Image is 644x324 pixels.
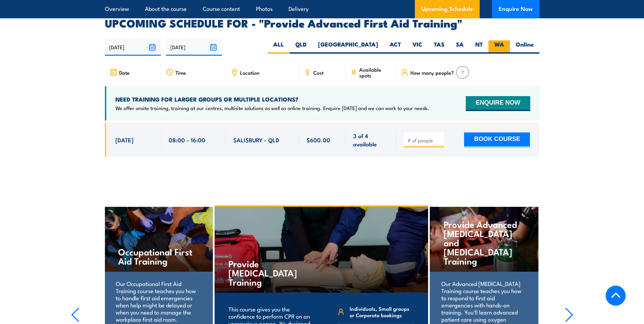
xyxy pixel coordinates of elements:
[115,105,429,111] p: We offer onsite training, training at our centres, multisite solutions as well as online training...
[115,136,133,144] span: [DATE]
[407,40,428,54] label: VIC
[359,67,391,78] span: Available spots
[119,70,130,75] span: Date
[228,259,308,286] h4: Provide [MEDICAL_DATA] Training
[240,70,259,75] span: Location
[290,40,312,54] label: QLD
[353,132,389,148] span: 3 of 4 available
[116,280,201,323] p: Our Occupational First Aid Training course teaches you how to handle first aid emergencies when h...
[428,40,450,54] label: TAS
[450,40,470,54] label: SA
[115,95,429,103] h4: NEED TRAINING FOR LARGER GROUPS OR MULTIPLE LOCATIONS?
[470,40,489,54] label: NT
[407,137,441,144] input: # of people
[105,18,539,28] h2: UPCOMING SCHEDULE FOR - "Provide Advanced First Aid Training"
[464,132,530,147] button: BOOK COURSE
[410,70,454,75] span: How many people?
[176,70,186,75] span: Time
[384,40,407,54] label: ACT
[312,40,384,54] label: [GEOGRAPHIC_DATA]
[307,136,330,144] span: $600.00
[489,40,510,54] label: WA
[350,305,414,318] span: Individuals, Small groups or Corporate bookings
[444,219,524,265] h4: Provide Advanced [MEDICAL_DATA] and [MEDICAL_DATA] Training
[466,96,530,111] button: ENQUIRE NOW
[313,70,324,75] span: Cost
[233,136,279,144] span: SALISBURY - QLD
[118,247,199,265] h4: Occupational First Aid Training
[105,38,161,56] input: From date
[510,40,539,54] label: Online
[166,38,222,56] input: To date
[268,40,290,54] label: ALL
[169,136,205,144] span: 08:00 - 16:00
